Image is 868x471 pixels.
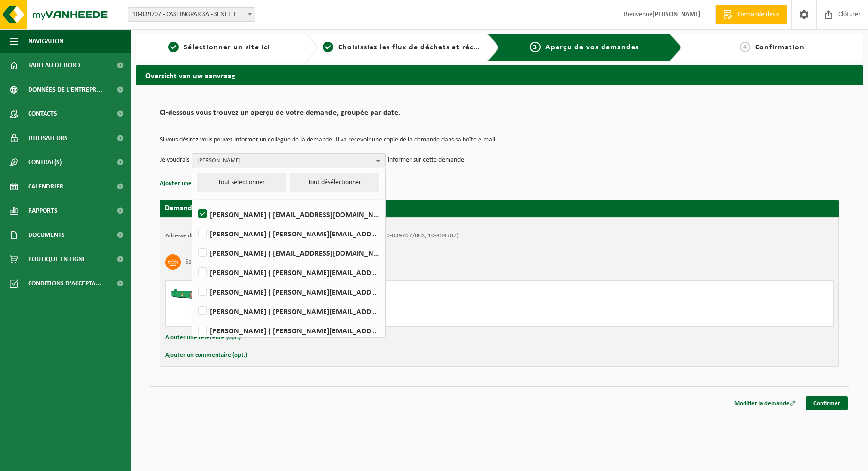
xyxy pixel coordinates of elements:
span: Conditions d'accepta... [28,271,101,296]
a: Confirmer [806,396,848,410]
strong: Adresse de placement: [165,233,226,239]
a: Modifier la demande [727,396,803,410]
img: HK-XC-10-GN-00.png [170,285,200,300]
h2: Overzicht van uw aanvraag [136,65,863,84]
button: Ajouter un commentaire (opt.) [165,349,247,361]
span: Confirmation [755,44,805,51]
span: Calendrier [28,174,63,199]
button: Tout sélectionner [197,173,286,192]
label: [PERSON_NAME] ( [EMAIL_ADDRESS][DOMAIN_NAME] ) [196,246,380,260]
span: 1 [168,42,179,52]
span: Rapports [28,199,58,223]
a: Demande devis [715,5,787,24]
span: Sélectionner un site ici [184,44,270,51]
span: Utilisateurs [28,126,68,150]
span: Aperçu de vos demandes [545,44,639,51]
button: Tout désélectionner [290,173,379,192]
label: [PERSON_NAME] ( [PERSON_NAME][EMAIL_ADDRESS][DOMAIN_NAME] ) [196,226,380,241]
a: 1Sélectionner un site ici [140,42,298,53]
h3: Sable de fonderie (noyaux après coulée) [186,254,293,270]
button: Ajouter une référence (opt.) [160,177,235,190]
strong: Demande pour [DATE] [165,204,238,212]
h2: Ci-dessous vous trouvez un aperçu de votre demande, groupée par date. [160,109,839,122]
span: Documents [28,223,65,247]
button: Ajouter une référence (opt.) [165,331,241,344]
span: [PERSON_NAME] [197,154,372,168]
span: Contrat(s) [28,150,62,174]
a: 2Choisissiez les flux de déchets et récipients [323,42,480,53]
span: Données de l'entrepr... [28,78,102,102]
label: [PERSON_NAME] ( [PERSON_NAME][EMAIL_ADDRESS][DOMAIN_NAME] ) [196,284,380,299]
label: [PERSON_NAME] ( [PERSON_NAME][EMAIL_ADDRESS][DOMAIN_NAME] ) [196,323,380,338]
label: [PERSON_NAME] ( [EMAIL_ADDRESS][DOMAIN_NAME] ) [196,207,380,221]
p: Je voudrais [160,153,189,168]
span: 10-839707 - CASTINGPAR SA - SENEFFE [128,8,255,21]
span: 4 [740,42,750,52]
span: Contacts [28,102,57,126]
p: informer sur cette demande. [388,153,466,168]
span: 3 [530,42,541,52]
span: Demande devis [735,10,782,19]
button: [PERSON_NAME] [192,153,386,168]
span: 2 [323,42,333,52]
label: [PERSON_NAME] ( [PERSON_NAME][EMAIL_ADDRESS][DOMAIN_NAME] ) [196,265,380,280]
label: [PERSON_NAME] ( [PERSON_NAME][EMAIL_ADDRESS][DOMAIN_NAME] ) [196,304,380,318]
span: 10-839707 - CASTINGPAR SA - SENEFFE [128,7,255,22]
span: Choisissiez les flux de déchets et récipients [338,44,499,51]
span: Navigation [28,29,63,53]
span: Tableau de bord [28,53,80,78]
span: Boutique en ligne [28,247,86,271]
p: Si vous désirez vous pouvez informer un collègue de la demande. Il va recevoir une copie de la de... [160,137,839,143]
strong: [PERSON_NAME] [652,11,701,18]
